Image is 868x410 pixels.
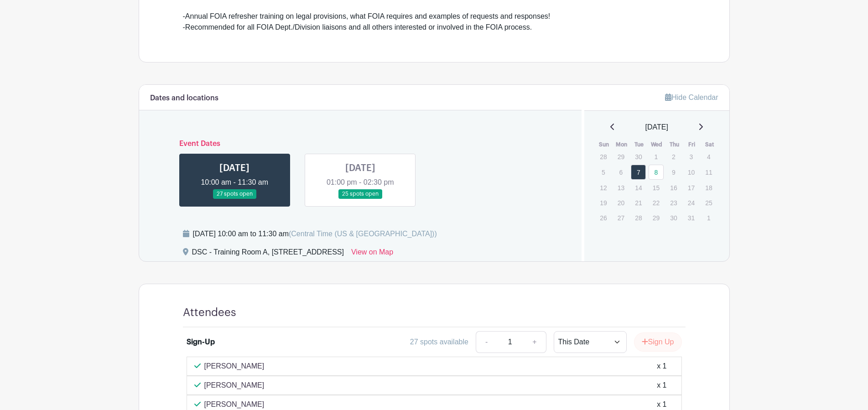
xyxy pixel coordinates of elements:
[701,196,716,210] p: 25
[596,165,611,179] p: 5
[684,196,699,210] p: 24
[684,211,699,225] p: 31
[649,211,664,225] p: 29
[183,11,686,33] div: -Annual FOIA refresher training on legal provisions, what FOIA requires and examples of requests ...
[172,140,549,148] h6: Event Dates
[596,211,611,225] p: 26
[630,140,648,149] th: Tue
[701,140,718,149] th: Sat
[666,211,681,225] p: 30
[665,93,718,101] a: Hide Calendar
[666,196,681,210] p: 23
[701,181,716,195] p: 18
[634,332,682,352] button: Sign Up
[684,165,699,179] p: 10
[204,380,265,391] p: [PERSON_NAME]
[645,122,668,133] span: [DATE]
[701,211,716,225] p: 1
[613,150,629,164] p: 29
[289,230,437,238] span: (Central Time (US & [GEOGRAPHIC_DATA]))
[631,196,646,210] p: 21
[613,196,629,210] p: 20
[701,165,716,179] p: 11
[476,331,497,353] a: -
[666,150,681,164] p: 2
[631,211,646,225] p: 28
[204,399,265,410] p: [PERSON_NAME]
[649,181,664,195] p: 15
[649,150,664,164] p: 1
[613,140,631,149] th: Mon
[410,337,468,348] div: 27 spots available
[595,140,613,149] th: Sun
[684,181,699,195] p: 17
[657,361,666,372] div: x 1
[204,361,265,372] p: [PERSON_NAME]
[192,247,344,261] div: DSC - Training Room A, [STREET_ADDRESS]
[613,165,629,179] p: 6
[683,140,701,149] th: Fri
[666,165,681,179] p: 9
[657,380,666,391] div: x 1
[193,228,437,239] div: [DATE] 10:00 am to 11:30 am
[666,181,681,195] p: 16
[701,150,716,164] p: 4
[596,181,611,195] p: 12
[613,181,629,195] p: 13
[649,196,664,210] p: 22
[657,399,666,410] div: x 1
[631,150,646,164] p: 30
[649,165,664,180] a: 8
[665,140,683,149] th: Thu
[684,150,699,164] p: 3
[150,94,218,103] h6: Dates and locations
[631,181,646,195] p: 14
[596,196,611,210] p: 19
[183,306,236,319] h4: Attendees
[351,247,393,261] a: View on Map
[523,331,546,353] a: +
[596,150,611,164] p: 28
[613,211,629,225] p: 27
[648,140,666,149] th: Wed
[631,165,646,180] a: 7
[187,337,215,348] div: Sign-Up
